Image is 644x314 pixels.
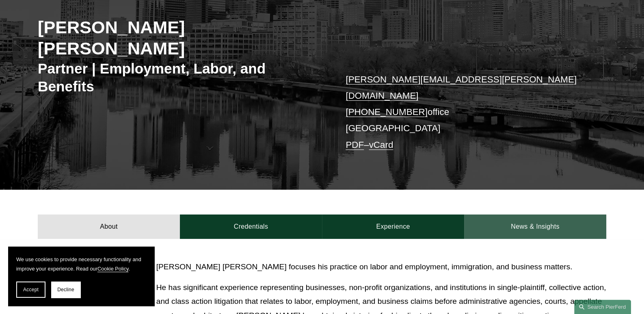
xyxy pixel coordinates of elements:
[346,71,582,154] p: office [GEOGRAPHIC_DATA] –
[38,17,322,59] h2: [PERSON_NAME] [PERSON_NAME]
[23,287,39,292] span: Accept
[38,214,180,239] a: About
[156,260,606,274] p: [PERSON_NAME] [PERSON_NAME] focuses his practice on labor and employment, immigration, and busine...
[346,140,364,150] a: PDF
[51,282,80,298] button: Decline
[38,60,322,95] h3: Partner | Employment, Labor, and Benefits
[322,214,464,239] a: Experience
[464,214,606,239] a: News & Insights
[97,266,129,272] a: Cookie Policy
[346,74,577,101] a: [PERSON_NAME][EMAIL_ADDRESS][PERSON_NAME][DOMAIN_NAME]
[369,140,393,150] a: vCard
[57,287,74,292] span: Decline
[180,214,322,239] a: Credentials
[346,107,428,117] a: [PHONE_NUMBER]
[8,247,154,306] section: Cookie banner
[16,282,45,298] button: Accept
[16,255,146,273] p: We use cookies to provide necessary functionality and improve your experience. Read our .
[574,300,631,314] a: Search this site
